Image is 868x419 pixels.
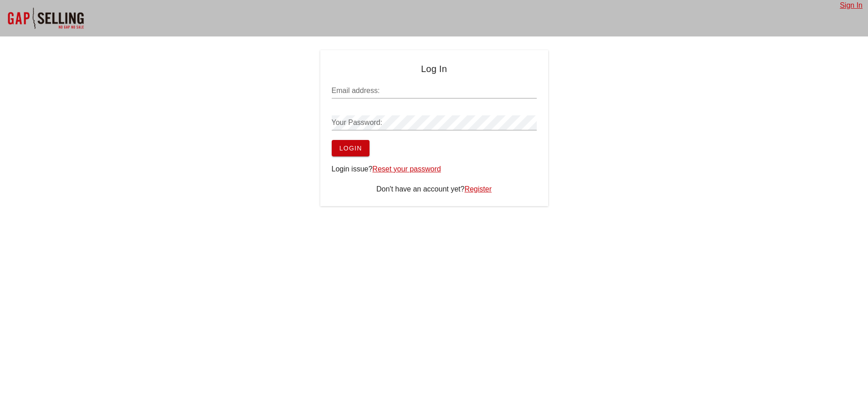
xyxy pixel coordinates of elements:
a: Register [464,185,492,193]
button: Login [332,140,370,156]
a: Reset your password [372,165,441,173]
h4: Log In [332,62,537,76]
div: Login issue? [332,164,537,175]
a: Sign In [840,1,863,9]
div: Don't have an account yet? [332,184,537,195]
span: Login [339,145,362,152]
